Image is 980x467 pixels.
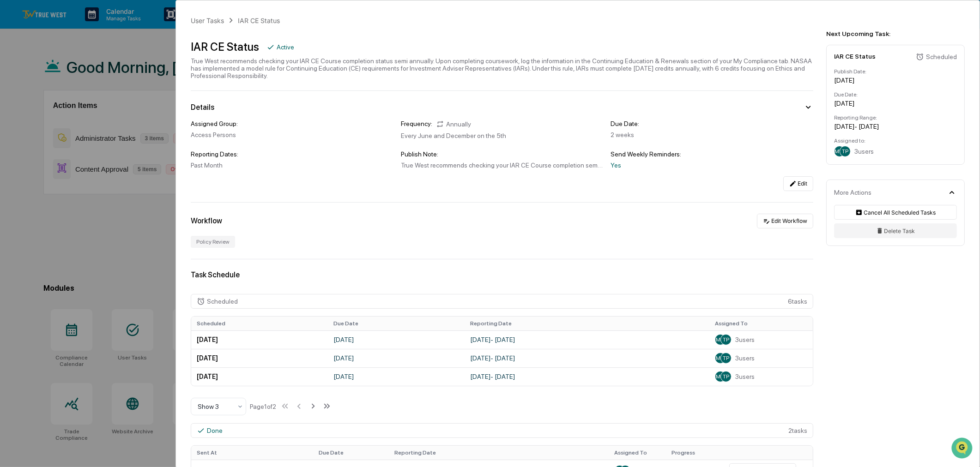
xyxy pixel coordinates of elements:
[950,437,975,461] iframe: Open customer support
[465,367,709,386] td: [DATE] - [DATE]
[9,165,17,172] div: 🖐️
[611,131,813,138] div: 2 weeks
[328,330,465,349] td: [DATE]
[82,126,101,133] span: [DATE]
[191,423,813,438] div: 2 task s
[716,336,726,343] span: MW
[666,446,723,460] th: Progress
[250,403,276,410] div: Page 1 of 2
[9,102,62,110] div: Past conversations
[29,126,75,133] span: [PERSON_NAME]
[65,204,112,211] a: Powered byPylon
[18,126,26,133] img: 1746055101610-c473b297-6a78-478c-a979-82029cc54cd1
[191,17,224,24] div: User Tasks
[238,17,280,24] div: IAR CE Status
[834,68,957,75] div: Publish Date:
[735,354,755,362] span: 3 users
[191,294,813,309] div: 6 task s
[191,103,214,112] div: Details
[328,367,465,386] td: [DATE]
[401,162,604,169] div: True West recommends checking your IAR CE Course completion semi annually. Upon completing course...
[207,427,223,434] div: Done
[157,73,168,84] button: Start new chat
[834,123,957,130] div: [DATE] - [DATE]
[826,30,965,37] div: Next Upcoming Task:
[277,43,294,51] div: Active
[18,164,60,173] span: Preclearance
[92,204,112,211] span: Pylon
[191,162,393,169] div: Past Month
[31,80,117,87] div: We're available if you need us!
[611,150,813,158] div: Send Weekly Reminders:
[191,236,235,248] div: Policy Review
[723,373,729,380] span: TP
[465,330,709,349] td: [DATE] - [DATE]
[6,178,62,194] a: 🔎Data Lookup
[191,446,313,460] th: Sent At
[926,53,957,60] div: Scheduled
[328,349,465,367] td: [DATE]
[191,120,393,127] div: Assigned Group:
[834,138,957,144] div: Assigned to:
[436,120,471,128] div: Annually
[611,120,813,127] div: Due Date:
[389,446,609,460] th: Reporting Date
[9,71,26,87] img: 1746055101610-c473b297-6a78-478c-a979-82029cc54cd1
[834,205,957,220] button: Cancel All Scheduled Tasks
[63,160,118,177] a: 🗄️Attestations
[834,189,871,196] div: More Actions
[9,182,17,190] div: 🔎
[834,114,957,121] div: Reporting Range:
[191,131,393,138] div: Access Persons
[31,71,151,80] div: Start new chat
[191,270,813,279] div: Task Schedule
[313,446,389,460] th: Due Date
[834,223,957,238] button: Delete Task
[783,176,813,191] button: Edit
[757,214,813,228] button: Edit Workflow
[18,181,58,191] span: Data Lookup
[835,148,845,155] span: MW
[143,101,168,112] button: See all
[9,19,168,34] p: How can we help?
[735,373,755,380] span: 3 users
[709,317,813,330] th: Assigned To
[609,446,666,460] th: Assigned To
[723,355,729,361] span: TP
[6,160,63,177] a: 🖐️Preclearance
[611,162,813,169] div: Yes
[67,165,74,172] div: 🗄️
[723,336,729,343] span: TP
[328,317,465,330] th: Due Date
[834,53,876,60] div: IAR CE Status
[9,117,24,132] img: Cameron Burns
[77,126,80,133] span: •
[191,317,328,330] th: Scheduled
[191,330,328,349] td: [DATE]
[716,355,726,361] span: MW
[191,150,393,158] div: Reporting Dates:
[854,148,874,155] span: 3 users
[76,164,115,173] span: Attestations
[401,120,432,128] div: Frequency:
[842,148,848,155] span: TP
[465,317,709,330] th: Reporting Date
[191,367,328,386] td: [DATE]
[735,336,755,343] span: 3 users
[834,100,957,107] div: [DATE]
[191,349,328,367] td: [DATE]
[401,150,604,158] div: Publish Note:
[191,216,222,225] div: Workflow
[834,91,957,98] div: Due Date:
[465,349,709,367] td: [DATE] - [DATE]
[191,57,813,79] div: True West recommends checking your IAR CE Course completion status semi annually. Upon completing...
[834,77,957,84] div: [DATE]
[191,40,259,54] div: IAR CE Status
[401,132,604,139] div: Every June and December on the 5th
[207,298,238,305] div: Scheduled
[716,373,726,380] span: MW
